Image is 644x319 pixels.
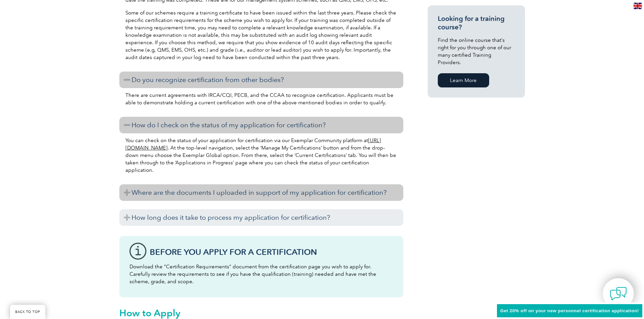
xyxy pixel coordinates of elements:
img: en [634,3,642,9]
h3: How do I check on the status of my application for certification? [119,117,403,133]
h3: How long does it take to process my application for certification? [119,209,403,226]
h3: Looking for a training course? [438,15,515,31]
h2: How to Apply [119,308,403,318]
a: BACK TO TOP [10,305,45,319]
p: Find the online course that’s right for you through one of our many certified Training Providers. [438,36,515,66]
a: Learn More [438,73,489,87]
span: Get 20% off on your new personnel certification application! [500,308,639,313]
h3: Do you recognize certification from other bodies? [119,72,403,88]
p: There are current agreements with IRCA/CQI, PECB, and the CCAA to recognize certification. Applic... [125,91,397,106]
p: Some of our schemes require a training certificate to have been issued within the last three year... [125,9,397,61]
h3: Before You Apply For a Certification [150,248,393,256]
h3: Where are the documents I uploaded in support of my application for certification? [119,184,403,201]
p: Download the “Certification Requirements” document from the certification page you wish to apply ... [129,263,393,285]
img: contact-chat.png [610,285,627,302]
p: You can check on the status of your application for certification via our Exemplar Community plat... [125,137,397,174]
